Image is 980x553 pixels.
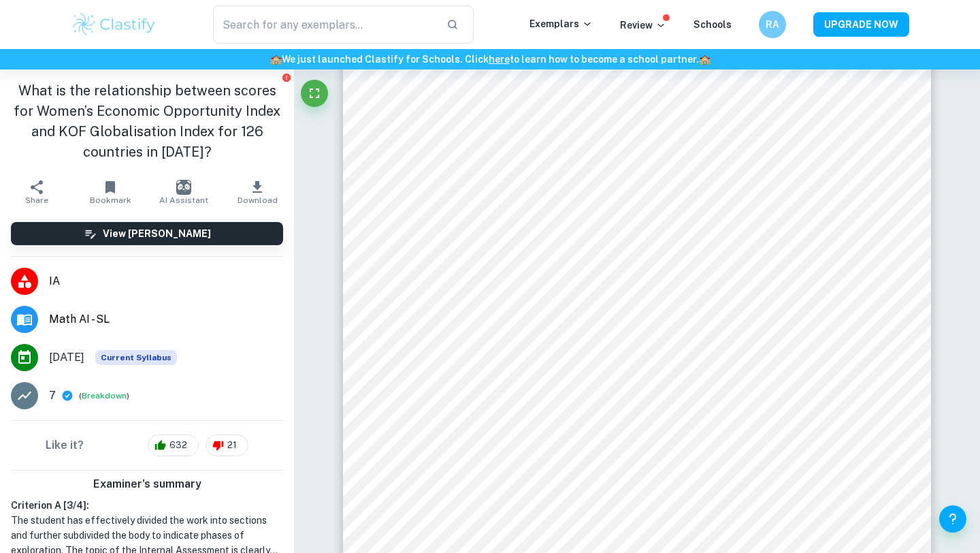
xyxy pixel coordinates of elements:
[49,349,84,366] span: [DATE]
[529,16,593,31] p: Exemplars
[270,54,282,65] span: 🏫
[49,273,283,289] span: IA
[206,434,248,456] div: 21
[73,173,147,211] button: Bookmark
[49,311,283,328] span: Math AI - SL
[147,173,220,211] button: AI Assistant
[699,54,710,65] span: 🏫
[301,80,328,107] button: Fullscreen
[176,180,191,195] img: AI Assistant
[90,195,131,205] span: Bookmark
[765,17,781,32] h6: RA
[220,439,244,452] span: 21
[620,18,666,33] p: Review
[813,12,909,37] button: UPGRADE NOW
[3,52,977,67] h6: We just launched Clastify for Schools. Click to learn how to become a school partner.
[162,439,195,452] span: 632
[693,19,732,30] a: Schools
[95,350,177,365] div: This exemplar is based on the current syllabus. Feel free to refer to it for inspiration/ideas wh...
[49,388,56,404] p: 7
[220,173,294,211] button: Download
[939,505,966,533] button: Help and Feedback
[71,11,157,38] img: Clastify logo
[238,195,278,205] span: Download
[46,437,84,454] h6: Like it?
[25,195,48,205] span: Share
[11,498,283,513] h6: Criterion A [ 3 / 4 ]:
[489,54,510,65] a: here
[759,11,786,38] button: RA
[11,80,283,162] h1: What is the relationship between scores for Women’s Economic Opportunity Index and KOF Globalisat...
[82,390,127,402] button: Breakdown
[213,5,436,44] input: Search for any exemplars...
[79,390,129,402] span: ( )
[159,195,208,205] span: AI Assistant
[95,350,177,365] span: Current Syllabus
[103,226,211,241] h6: View [PERSON_NAME]
[281,72,291,82] button: Report issue
[5,476,289,492] h6: Examiner's summary
[148,434,199,456] div: 632
[11,222,283,245] button: View [PERSON_NAME]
